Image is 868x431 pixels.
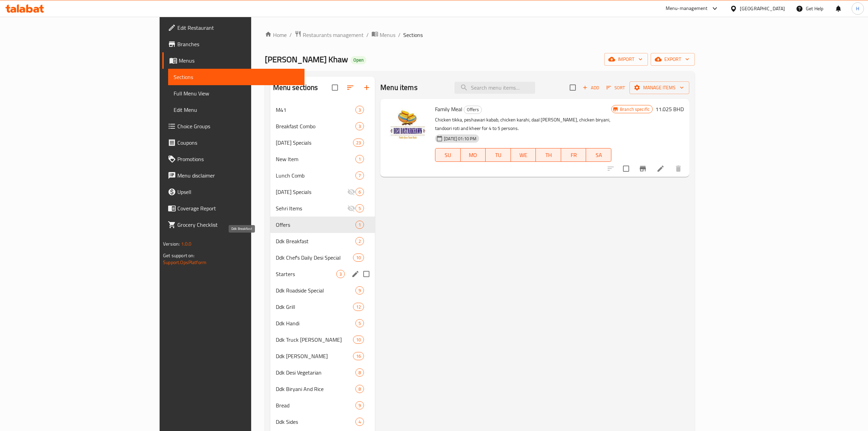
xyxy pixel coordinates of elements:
span: H [856,5,859,12]
div: Ddk Handi5 [270,315,375,331]
button: WE [511,148,536,162]
div: items [355,155,364,163]
span: Get support on: [163,251,194,260]
h2: Menu items [380,82,418,93]
div: items [353,336,364,344]
div: Ddk Sides [276,418,356,426]
div: items [355,286,364,295]
span: Ddk Breakfast [276,237,356,245]
span: 1 [356,222,364,228]
nav: breadcrumb [265,30,695,39]
span: Menus [380,31,395,39]
div: Ramadan Specials [276,188,348,196]
span: [DATE] Specials [276,188,348,196]
span: SA [589,150,609,160]
button: delete [670,160,687,177]
span: Select all sections [328,80,342,95]
span: 12 [353,304,364,310]
span: Coupons [177,139,299,147]
span: Ddk Grill [276,303,353,311]
span: Upsell [177,188,299,196]
a: Grocery Checklist [162,217,304,233]
div: Ddk Breakfast2 [270,233,375,249]
div: Ddk Chef's Daily Desi Special10 [270,249,375,266]
span: 10 [353,254,364,261]
span: Starters [276,270,337,278]
p: Chicken tikka, peshawari kabab, chicken karahi, daal [PERSON_NAME], chicken biryani, tandoori rot... [435,116,611,133]
span: 1.0.0 [181,239,191,248]
div: Breakfast Combo3 [270,118,375,134]
div: Breakfast Combo [276,122,356,130]
span: Offers [276,221,356,229]
span: Grocery Checklist [177,221,299,229]
span: 7 [356,172,364,179]
a: Restaurants management [295,30,364,39]
button: Manage items [629,81,689,94]
span: Menus [179,56,299,65]
div: Ddk Handi [276,319,356,327]
span: 23 [353,140,364,146]
img: Family Meal [386,104,430,148]
span: 8 [356,369,364,376]
div: items [353,303,364,311]
span: Bread [276,401,356,409]
div: [DATE] Specials23 [270,134,375,151]
a: Coverage Report [162,200,304,217]
button: Add section [358,79,375,96]
span: Ddk Desi Vegetarian [276,368,356,377]
div: items [355,368,364,377]
span: 10 [353,337,364,343]
span: 5 [356,320,364,327]
span: Manage items [635,83,684,92]
a: Sections [168,69,304,85]
span: Sort [606,84,625,92]
button: SA [586,148,611,162]
a: Coupons [162,134,304,151]
span: Restaurants management [303,31,364,39]
div: Ddk Chef's Daily Desi Special [276,253,353,262]
svg: Inactive section [347,188,355,196]
div: M41 [276,106,356,114]
span: Choice Groups [177,122,299,130]
div: Menu-management [666,4,708,13]
span: 5 [356,205,364,212]
a: Menus [371,30,395,39]
div: Lunch Comb7 [270,167,375,184]
span: Sort items [602,82,629,93]
div: Ddk Desi Vegetarian8 [270,364,375,381]
span: Version: [163,239,180,248]
div: Sehri Items [276,204,348,212]
span: Ddk Truck [PERSON_NAME] [276,336,353,344]
div: Offers [464,106,482,114]
span: Ddk [PERSON_NAME] [276,352,353,360]
span: 1 [356,156,364,162]
span: Edit Restaurant [177,24,299,32]
span: Coverage Report [177,204,299,212]
span: Full Menu View [174,89,299,97]
span: import [610,55,642,64]
span: Offers [464,106,482,114]
span: TU [488,150,508,160]
div: Ddk Biryani And Rice [276,385,356,393]
div: Ddk Biryani And Rice8 [270,381,375,397]
span: 2 [356,238,364,245]
div: Ddk Roadside Special9 [270,282,375,299]
div: Ddk Desi Chatkhara [276,352,353,360]
span: Menu disclaimer [177,171,299,180]
div: Starters3edit [270,266,375,282]
div: Ddk Truck Adda Karahi [276,336,353,344]
button: Branch-specific-item [635,160,651,177]
div: [DATE] Specials6 [270,184,375,200]
span: New Item [276,155,356,163]
div: Open [351,56,366,64]
span: WE [514,150,533,160]
div: items [355,221,364,229]
a: Menus [162,52,304,69]
span: Ddk Roadside Special [276,286,356,295]
span: Add [582,84,600,92]
div: items [355,106,364,114]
